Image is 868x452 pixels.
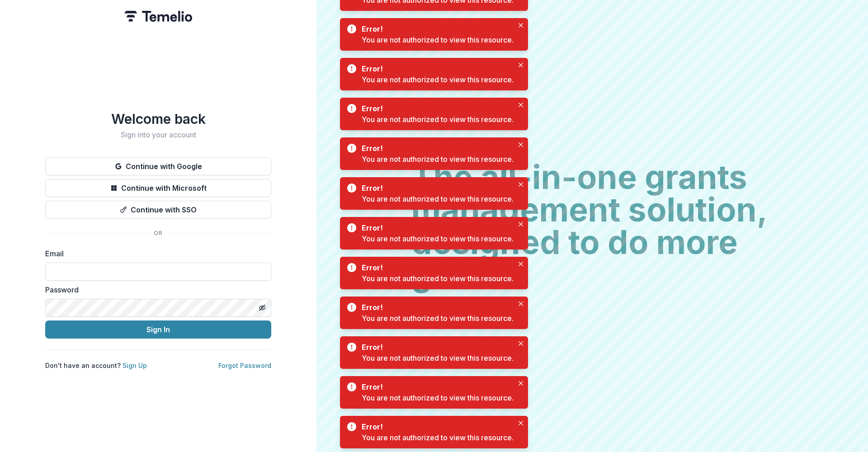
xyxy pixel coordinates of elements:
div: Error! [362,381,510,392]
div: You are not authorized to view this resource. [362,392,514,403]
img: Temelio [124,11,192,22]
div: Error! [362,63,510,74]
button: Sign In [45,320,271,339]
a: Forgot Password [218,362,271,369]
div: You are not authorized to view this resource. [362,353,514,363]
p: Don't have an account? [45,361,147,370]
div: You are not authorized to view this resource. [362,233,514,244]
button: Toggle password visibility [255,301,269,315]
div: You are not authorized to view this resource. [362,273,514,284]
div: Error! [362,222,510,233]
a: Sign Up [123,362,147,369]
div: Error! [362,143,510,154]
button: Continue with SSO [45,201,271,219]
button: Close [515,179,526,190]
div: You are not authorized to view this resource. [362,193,514,204]
button: Close [515,338,526,349]
button: Close [515,60,526,71]
h2: Sign into your account [45,131,271,139]
div: You are not authorized to view this resource. [362,313,514,324]
div: You are not authorized to view this resource. [362,114,514,125]
label: Email [45,248,266,259]
button: Close [515,298,526,309]
label: Password [45,284,266,295]
div: You are not authorized to view this resource. [362,154,514,165]
div: Error! [362,302,510,313]
button: Close [515,99,526,110]
button: Close [515,418,526,428]
div: Error! [362,24,510,34]
button: Continue with Google [45,157,271,175]
div: Error! [362,262,510,273]
div: Error! [362,103,510,114]
button: Close [515,378,526,389]
div: You are not authorized to view this resource. [362,432,514,443]
div: Error! [362,342,510,353]
button: Close [515,20,526,31]
h1: Welcome back [45,111,271,127]
div: You are not authorized to view this resource. [362,34,514,45]
div: Error! [362,183,510,193]
button: Close [515,259,526,269]
button: Close [515,139,526,150]
button: Close [515,219,526,230]
div: You are not authorized to view this resource. [362,74,514,85]
button: Continue with Microsoft [45,179,271,197]
div: Error! [362,421,510,432]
